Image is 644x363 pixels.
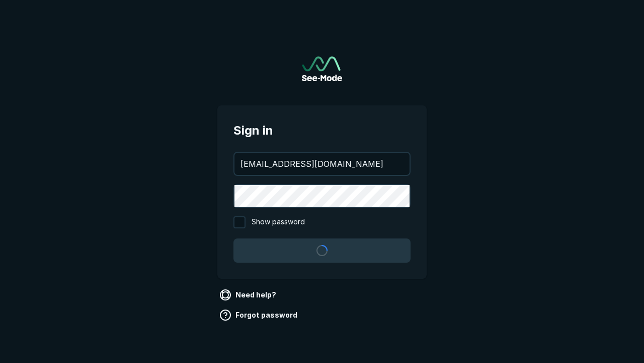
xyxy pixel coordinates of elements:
img: See-Mode Logo [302,56,342,81]
a: Forgot password [217,307,301,323]
input: your@email.com [234,153,410,175]
a: Go to sign in [302,56,342,81]
a: Need help? [217,287,280,303]
span: Sign in [233,122,411,140]
span: Show password [252,216,305,228]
